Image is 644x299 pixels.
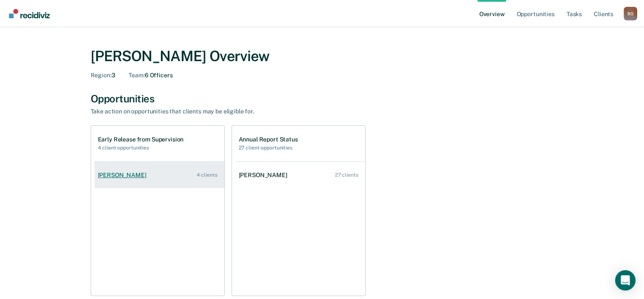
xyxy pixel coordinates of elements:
h2: 4 client opportunities [98,145,184,151]
div: [PERSON_NAME] [98,172,150,179]
span: Region : [91,72,112,79]
div: Opportunities [91,93,554,105]
div: 27 clients [335,172,358,178]
div: [PERSON_NAME] [239,172,291,179]
div: [PERSON_NAME] Overview [91,48,554,65]
a: [PERSON_NAME] 4 clients [94,163,224,187]
span: Team : [129,72,144,79]
h1: Early Release from Supervision [98,136,184,143]
div: Open Intercom Messenger [615,270,635,291]
a: [PERSON_NAME] 27 clients [235,163,365,187]
div: Take action on opportunities that clients may be eligible for. [91,108,389,115]
button: Profile dropdown button [624,7,637,20]
div: 4 clients [197,172,218,178]
img: Recidiviz [9,9,50,18]
h2: 27 client opportunities [239,145,298,151]
div: 3 [91,72,115,79]
h1: Annual Report Status [239,136,298,143]
div: B O [624,7,637,20]
div: 6 Officers [129,72,172,79]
